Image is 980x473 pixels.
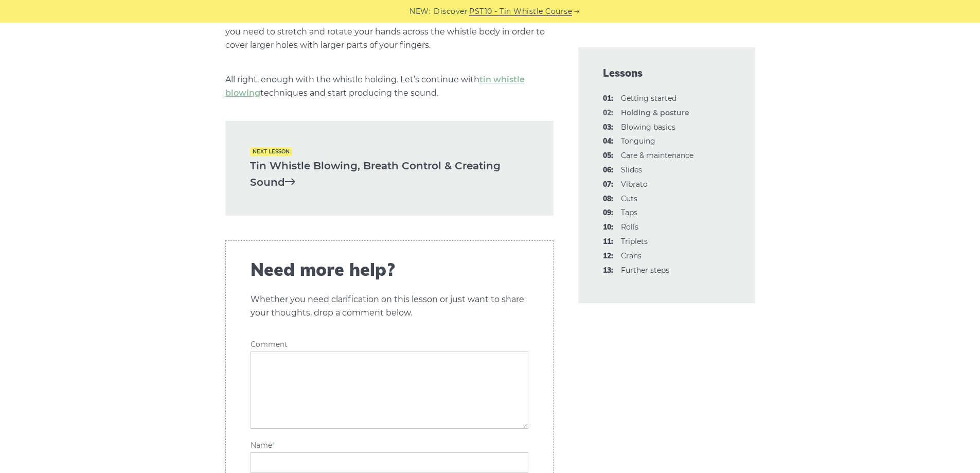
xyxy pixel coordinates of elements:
a: tin whistle blowing [225,75,525,98]
label: Comment [251,340,528,349]
span: 10: [603,221,613,234]
span: 09: [603,207,613,219]
span: 04: [603,135,613,148]
span: 02: [603,107,613,119]
span: 05: [603,150,613,162]
a: 01:Getting started [621,94,676,103]
a: 10:Rolls [621,222,638,232]
a: 06:Slides [621,165,642,174]
a: 04:Tonguing [621,136,655,146]
span: NEW: [409,6,431,17]
span: Discover [434,6,468,17]
span: 03: [603,121,613,134]
a: 11:Triplets [621,237,648,246]
a: 08:Cuts [621,194,637,203]
p: Whether you need clarification on this lesson or just want to share your thoughts, drop a comment... [251,293,528,320]
span: Next lesson [250,147,292,156]
label: Name [251,441,528,450]
span: 07: [603,179,613,191]
a: Tin Whistle Blowing, Breath Control & Creating Sound [250,157,529,191]
p: All right, enough with the whistle holding. Let’s continue with techniques and start producing th... [225,73,554,100]
strong: Holding & posture [621,108,689,117]
a: PST10 - Tin Whistle Course [469,6,572,17]
a: 13:Further steps [621,266,669,275]
span: Lessons [603,66,730,80]
span: 13: [603,265,613,277]
span: Need more help? [251,259,528,281]
a: 03:Blowing basics [621,122,675,132]
a: 09:Taps [621,208,637,217]
span: 06: [603,164,613,177]
span: 12: [603,250,613,262]
a: 12:Crans [621,251,642,260]
a: 07:Vibrato [621,180,648,189]
span: 11: [603,236,613,248]
a: 05:Care & maintenance [621,151,693,160]
span: 08: [603,193,613,205]
span: 01: [603,93,613,105]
